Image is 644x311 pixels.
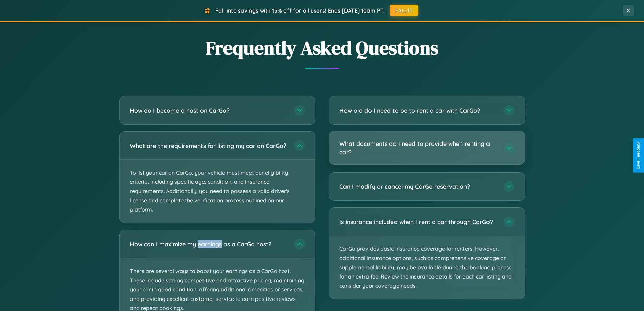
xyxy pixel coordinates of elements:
span: Fall into savings with 15% off for all users! Ends [DATE] 10am PT. [215,7,385,14]
button: FALL15 [390,5,418,16]
h3: Can I modify or cancel my CarGo reservation? [339,182,497,191]
h3: What are the requirements for listing my car on CarGo? [130,141,287,150]
h3: Is insurance included when I rent a car through CarGo? [339,218,497,226]
h3: How old do I need to be to rent a car with CarGo? [339,106,497,115]
h3: How do I become a host on CarGo? [130,106,287,115]
h3: What documents do I need to provide when renting a car? [339,139,497,156]
h3: How can I maximize my earnings as a CarGo host? [130,240,287,248]
h2: Frequently Asked Questions [119,35,525,61]
p: To list your car on CarGo, your vehicle must meet our eligibility criteria, including specific ag... [120,160,315,223]
div: Give Feedback [636,142,641,169]
p: CarGo provides basic insurance coverage for renters. However, additional insurance options, such ... [329,236,525,299]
